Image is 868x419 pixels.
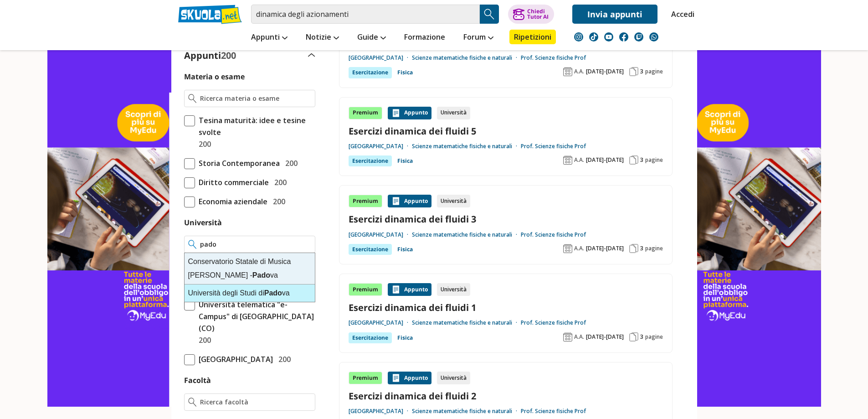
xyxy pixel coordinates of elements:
[391,197,401,206] img: Appunti contenuto
[412,54,521,62] a: Scienze matematiche fisiche e naturali
[645,245,663,252] span: pagine
[185,253,315,285] div: Conservatorio Statale di Musica [PERSON_NAME] - va
[200,398,311,407] input: Ricerca facoltà
[303,30,341,46] a: Notizie
[640,333,643,341] span: 3
[195,299,315,334] span: Università telematica "e-Campus" di [GEOGRAPHIC_DATA] (CO)
[349,372,382,384] div: Premium
[188,240,197,249] img: Ricerca universita
[275,353,291,365] span: 200
[195,114,315,138] span: Tesina maturità: idee e tesine svolte
[412,143,521,150] a: Scienze matematiche fisiche e naturali
[184,72,245,82] label: Materia o esame
[574,333,584,341] span: A.A.
[437,107,470,119] div: Università
[640,68,643,75] span: 3
[221,49,236,62] span: 200
[349,195,382,207] div: Premium
[509,30,556,44] a: Ripetizioni
[397,332,413,343] a: Fisica
[349,319,412,326] a: [GEOGRAPHIC_DATA]
[195,334,211,346] span: 200
[574,32,583,41] img: instagram
[195,196,267,207] span: Economia aziendale
[586,156,624,164] span: [DATE]-[DATE]
[461,30,496,46] a: Forum
[629,67,638,76] img: Pagine
[391,109,401,118] img: Appunti contenuto
[521,231,586,238] a: Prof. Scienze fisiche Prof
[251,5,480,24] input: Cerca appunti, riassunti o versioni
[349,283,382,296] div: Premium
[572,5,657,24] a: Invia appunti
[188,398,197,407] img: Ricerca facoltà
[349,155,392,166] div: Esercitazione
[645,333,663,341] span: pagine
[349,143,412,150] a: [GEOGRAPHIC_DATA]
[195,176,269,188] span: Diritto commerciale
[349,54,412,62] a: [GEOGRAPHIC_DATA]
[437,372,470,384] div: Università
[349,213,663,225] a: Esercizi dinamica dei fluidi 3
[629,244,638,253] img: Pagine
[388,107,431,119] div: Appunto
[589,32,598,41] img: tiktok
[629,155,638,165] img: Pagine
[586,333,624,341] span: [DATE]-[DATE]
[252,271,270,279] strong: Pado
[349,301,663,314] a: Esercizi dinamica dei fluidi 1
[521,143,586,150] a: Prof. Scienze fisiche Prof
[604,32,613,41] img: youtube
[645,156,663,164] span: pagine
[437,283,470,296] div: Università
[619,32,628,41] img: facebook
[388,283,431,296] div: Appunto
[188,94,197,103] img: Ricerca materia o esame
[640,156,643,164] span: 3
[195,138,211,150] span: 200
[200,94,311,103] input: Ricerca materia o esame
[402,30,447,46] a: Formazione
[349,231,412,238] a: [GEOGRAPHIC_DATA]
[195,157,280,169] span: Storia Contemporanea
[271,176,287,188] span: 200
[508,5,554,24] button: ChiediTutor AI
[586,245,624,252] span: [DATE]-[DATE]
[388,372,431,384] div: Appunto
[574,245,584,252] span: A.A.
[671,5,690,24] a: Accedi
[527,9,549,20] div: Chiedi Tutor AI
[629,332,638,341] img: Pagine
[521,319,586,326] a: Prof. Scienze fisiche Prof
[349,244,392,255] div: Esercitazione
[184,49,236,62] label: Appunti
[574,156,584,164] span: A.A.
[397,155,413,166] a: Fisica
[349,408,412,415] a: [GEOGRAPHIC_DATA]
[521,54,586,62] a: Prof. Scienze fisiche Prof
[349,332,392,343] div: Esercitazione
[634,32,643,41] img: twitch
[574,68,584,75] span: A.A.
[264,289,282,297] strong: Pado
[480,5,499,24] button: Search Button
[397,67,413,78] a: Fisica
[391,285,401,294] img: Appunti contenuto
[308,53,315,57] img: Apri e chiudi sezione
[483,7,496,21] img: Cerca appunti, riassunti o versioni
[349,125,663,137] a: Esercizi dinamica dei fluidi 5
[563,67,572,76] img: Anno accademico
[355,30,388,46] a: Guide
[645,68,663,75] span: pagine
[282,157,298,169] span: 200
[563,332,572,341] img: Anno accademico
[391,373,401,383] img: Appunti contenuto
[437,195,470,207] div: Università
[412,408,521,415] a: Scienze matematiche fisiche e naturali
[349,390,663,402] a: Esercizi dinamica dei fluidi 2
[185,285,315,302] div: Università degli Studi di va
[195,353,273,365] span: [GEOGRAPHIC_DATA]
[640,245,643,252] span: 3
[412,231,521,238] a: Scienze matematiche fisiche e naturali
[563,155,572,165] img: Anno accademico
